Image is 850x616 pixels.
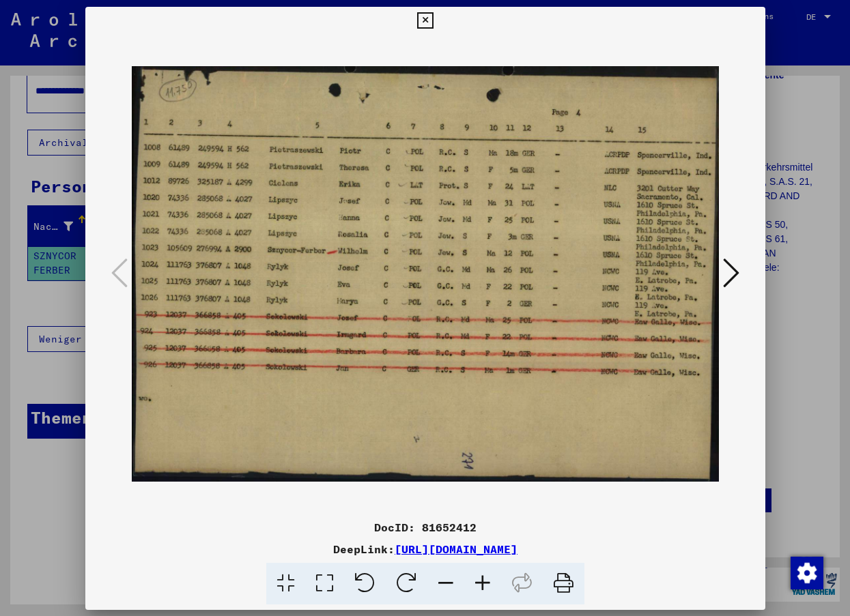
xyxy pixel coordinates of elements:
[791,557,823,589] img: Zustimmung ändern
[790,556,823,589] div: Zustimmung ändern
[85,519,765,536] div: DocID: 81652412
[85,541,765,557] div: DeepLink:
[395,542,518,556] a: [URL][DOMAIN_NAME]
[132,34,719,514] img: 001.jpg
